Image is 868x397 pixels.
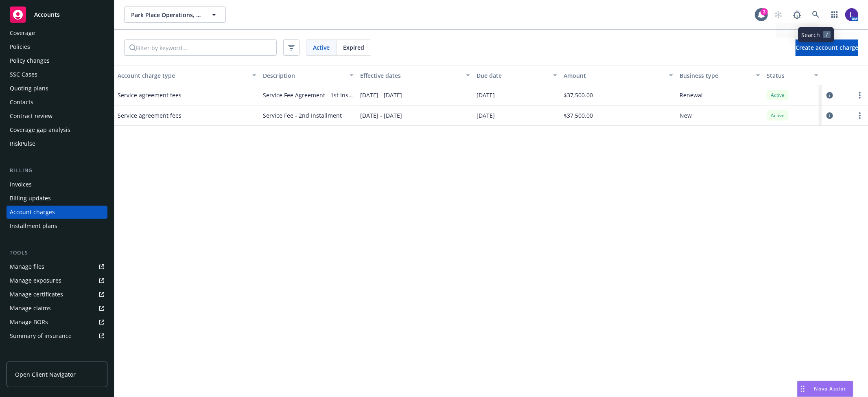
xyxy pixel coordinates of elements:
[7,82,107,95] a: Quoting plans
[7,274,107,287] a: Manage exposures
[761,8,768,15] div: 3
[477,71,548,80] div: Due date
[825,111,835,121] a: circleInformation
[7,26,107,39] a: Coverage
[118,111,181,120] span: Service agreement fees
[10,82,48,95] div: Quoting plans
[263,71,345,80] div: Description
[814,385,846,392] span: Nova Assist
[767,90,789,100] div: Active
[118,91,181,99] span: Service agreement fees
[7,167,107,175] div: Billing
[7,68,107,81] a: SSC Cases
[313,43,330,52] span: Active
[564,91,593,99] span: $37,500.00
[7,288,107,301] a: Manage certificates
[10,96,33,109] div: Contacts
[680,111,692,120] span: New
[10,219,57,232] div: Installment plans
[7,302,107,315] a: Manage claims
[7,178,107,191] a: Invoices
[118,71,247,80] div: Account charge type
[564,111,593,120] span: $37,500.00
[10,288,63,301] div: Manage certificates
[7,219,107,232] a: Installment plans
[7,40,107,53] a: Policies
[34,11,60,18] span: Accounts
[855,111,865,121] a: more
[10,54,50,67] div: Policy changes
[477,111,495,120] span: [DATE]
[114,66,260,85] button: Account charge type
[10,178,32,191] div: Invoices
[825,90,835,100] a: circleInformation
[10,26,35,39] div: Coverage
[477,91,495,99] span: [DATE]
[767,110,789,121] div: Active
[260,66,357,85] button: Description
[10,68,37,81] div: SSC Cases
[763,66,822,85] button: Status
[360,91,402,99] span: [DATE] - [DATE]
[343,43,364,52] span: Expired
[131,11,201,19] span: Park Place Operations, Inc.
[10,137,35,150] div: RiskPulse
[770,7,787,23] a: Start snowing
[676,66,763,85] button: Business type
[560,66,676,85] button: Amount
[855,90,865,100] a: more
[7,137,107,150] a: RiskPulse
[15,370,76,379] span: Open Client Navigator
[136,40,276,55] input: Filter by keyword...
[796,39,858,56] button: Create account charge
[7,3,107,26] a: Accounts
[7,206,107,219] a: Account charges
[10,40,30,53] div: Policies
[564,71,664,80] div: Amount
[10,192,51,205] div: Billing updates
[789,7,805,23] a: Report a Bug
[808,7,824,23] a: Search
[7,110,107,123] a: Contract review
[263,91,354,99] span: Service Fee Agreement - 1st Installment
[826,7,843,23] a: Switch app
[797,381,853,397] button: Nova Assist
[10,260,44,273] div: Manage files
[798,381,808,397] div: Drag to move
[360,111,402,120] span: [DATE] - [DATE]
[10,123,70,136] div: Coverage gap analysis
[767,71,809,80] div: Status
[7,96,107,109] a: Contacts
[357,66,473,85] button: Effective dates
[10,302,51,315] div: Manage claims
[7,123,107,136] a: Coverage gap analysis
[124,7,226,23] button: Park Place Operations, Inc.
[473,66,560,85] button: Due date
[360,71,461,80] div: Effective dates
[10,110,52,123] div: Contract review
[10,329,72,342] div: Summary of insurance
[7,316,107,329] a: Manage BORs
[10,274,61,287] div: Manage exposures
[796,44,858,51] span: Create account charge
[10,206,55,219] div: Account charges
[7,249,107,257] div: Tools
[129,44,136,51] svg: Search
[7,329,107,342] a: Summary of insurance
[10,316,48,329] div: Manage BORs
[680,91,703,99] span: Renewal
[263,111,342,120] span: Service Fee - 2nd Installment
[845,8,858,21] img: photo
[680,71,751,80] div: Business type
[7,54,107,67] a: Policy changes
[7,192,107,205] a: Billing updates
[7,260,107,273] a: Manage files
